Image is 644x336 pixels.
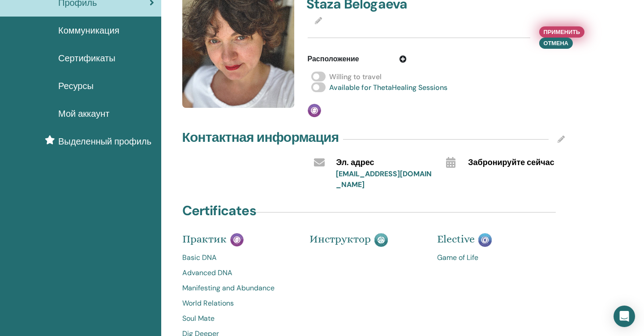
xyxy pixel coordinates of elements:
span: Willing to travel [329,72,382,81]
span: Сертификаты [58,51,116,65]
button: Отмена [539,38,573,49]
span: Выделенный профиль [58,135,151,148]
span: Отмена [544,39,568,47]
span: Инструктор [309,233,371,245]
span: Мой аккаунт [58,107,109,120]
span: Elective [437,233,475,245]
a: Basic DNA [182,252,296,263]
h4: Certificates [182,203,256,219]
h4: Контактная информация [182,129,339,145]
span: Забронируйте сейчас [468,157,554,169]
div: Open Intercom Messenger [614,306,635,327]
span: Ресурсы [58,79,94,93]
a: Advanced DNA [182,268,296,278]
a: Soul Mate [182,313,296,324]
button: Применить [539,26,585,38]
a: Manifesting and Abundance [182,283,296,293]
span: Практик [182,233,227,245]
span: Эл. адрес [336,157,374,169]
a: Game of Life [437,252,551,263]
span: Применить [544,27,580,37]
span: Расположение [308,54,359,64]
span: Коммуникация [58,24,119,37]
a: [EMAIL_ADDRESS][DOMAIN_NAME] [336,169,432,189]
a: World Relations [182,298,296,309]
span: Available for ThetaHealing Sessions [329,83,447,92]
